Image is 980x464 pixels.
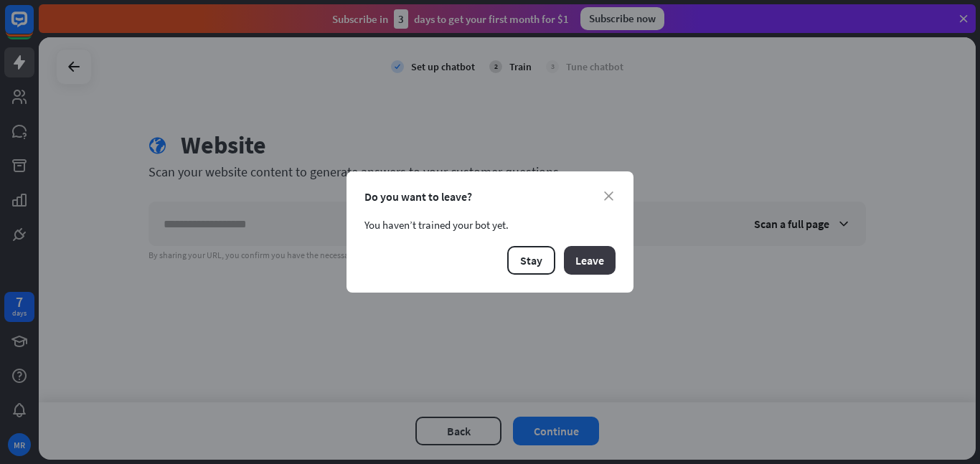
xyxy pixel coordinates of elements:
button: Stay [507,246,555,275]
i: close [604,191,613,201]
div: Do you want to leave? [364,189,616,204]
button: Open LiveChat chat widget [11,6,55,49]
button: Leave [564,246,616,275]
div: You haven’t trained your bot yet. [364,218,616,232]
